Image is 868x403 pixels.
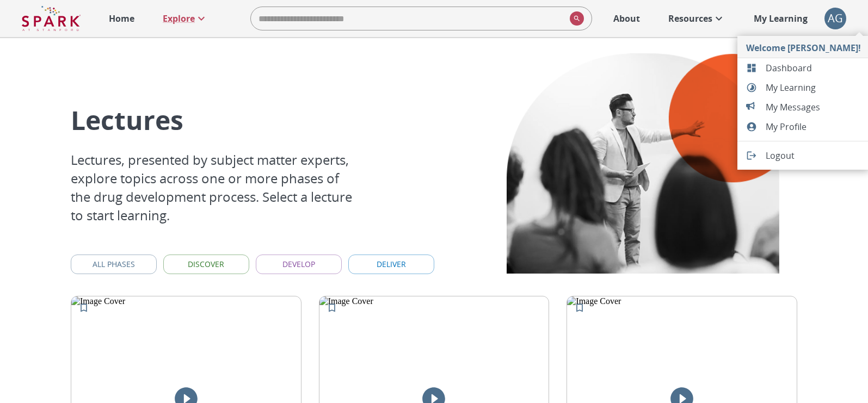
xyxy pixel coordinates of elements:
span: My Learning [766,81,861,94]
span: Logout [766,149,861,162]
span: Dashboard [766,61,861,75]
span: My Messages [766,101,861,114]
span: My Profile [766,120,861,133]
